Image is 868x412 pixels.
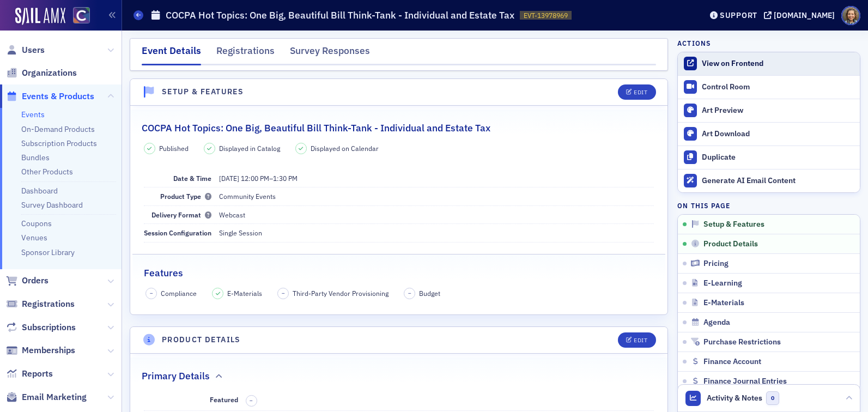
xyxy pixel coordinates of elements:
[219,174,239,183] span: [DATE]
[408,289,411,297] span: –
[703,278,742,288] span: E-Learning
[219,210,245,219] span: Webcast
[22,391,87,403] span: Email Marketing
[22,298,75,310] span: Registrations
[6,298,75,310] a: Registrations
[219,228,262,237] span: Single Session
[618,84,655,100] button: Edit
[144,266,183,280] h2: Features
[6,322,76,334] a: Subscriptions
[419,288,440,298] span: Budget
[151,210,211,219] span: Delivery Format
[703,259,729,269] span: Pricing
[273,174,298,183] time: 1:30 PM
[142,369,210,383] h2: Primary Details
[703,298,744,308] span: E-Materials
[22,344,75,356] span: Memberships
[703,220,764,229] span: Setup & Features
[678,122,860,146] a: Art Download
[144,228,211,237] span: Session Configuration
[160,192,211,201] span: Product Type
[702,153,854,162] div: Duplicate
[703,239,758,249] span: Product Details
[702,59,854,69] div: View on Frontend
[216,44,275,64] div: Registrations
[774,10,835,20] div: [DOMAIN_NAME]
[766,391,780,405] span: 0
[22,44,45,56] span: Users
[173,174,211,183] span: Date & Time
[678,76,860,99] a: Control Room
[21,186,58,196] a: Dashboard
[6,368,53,380] a: Reports
[22,368,53,380] span: Reports
[634,337,647,343] div: Edit
[678,99,860,122] a: Art Preview
[73,7,90,24] img: SailAMX
[142,44,201,65] div: Event Details
[634,89,647,95] div: Edit
[219,192,276,201] span: Community Events
[703,357,761,367] span: Finance Account
[618,332,655,348] button: Edit
[162,334,241,346] h4: Product Details
[677,201,860,210] h4: On this page
[703,377,787,386] span: Finance Journal Entries
[707,392,762,404] span: Activity & Notes
[6,44,45,56] a: Users
[6,344,75,356] a: Memberships
[22,322,76,334] span: Subscriptions
[22,67,77,79] span: Organizations
[6,67,77,79] a: Organizations
[250,397,253,404] span: –
[166,9,514,22] h1: COCPA Hot Topics: One Big, Beautiful Bill Think-Tank - Individual and Estate Tax
[21,153,50,162] a: Bundles
[219,174,298,183] span: –
[22,275,48,287] span: Orders
[677,38,711,48] h4: Actions
[678,146,860,169] button: Duplicate
[293,288,389,298] span: Third-Party Vendor Provisioning
[282,289,285,297] span: –
[21,247,75,257] a: Sponsor Library
[15,8,65,25] img: SailAMX
[678,52,860,75] a: View on Frontend
[524,11,568,20] span: EVT-13978969
[22,90,94,102] span: Events & Products
[21,138,97,148] a: Subscription Products
[311,143,379,153] span: Displayed on Calendar
[702,106,854,116] div: Art Preview
[764,11,839,19] button: [DOMAIN_NAME]
[21,167,73,177] a: Other Products
[227,288,262,298] span: E-Materials
[219,143,280,153] span: Displayed in Catalog
[159,143,189,153] span: Published
[150,289,153,297] span: –
[21,110,45,119] a: Events
[210,395,238,404] span: Featured
[702,82,854,92] div: Control Room
[161,288,197,298] span: Compliance
[142,121,490,135] h2: COCPA Hot Topics: One Big, Beautiful Bill Think-Tank - Individual and Estate Tax
[6,90,94,102] a: Events & Products
[162,86,244,98] h4: Setup & Features
[21,200,83,210] a: Survey Dashboard
[65,7,90,26] a: View Homepage
[6,275,48,287] a: Orders
[678,169,860,192] button: Generate AI Email Content
[241,174,269,183] time: 12:00 PM
[290,44,370,64] div: Survey Responses
[703,337,781,347] span: Purchase Restrictions
[21,233,47,243] a: Venues
[6,391,87,403] a: Email Marketing
[21,124,95,134] a: On-Demand Products
[720,10,757,20] div: Support
[21,219,52,228] a: Coupons
[702,176,854,186] div: Generate AI Email Content
[703,318,730,328] span: Agenda
[702,129,854,139] div: Art Download
[841,6,860,25] span: Profile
